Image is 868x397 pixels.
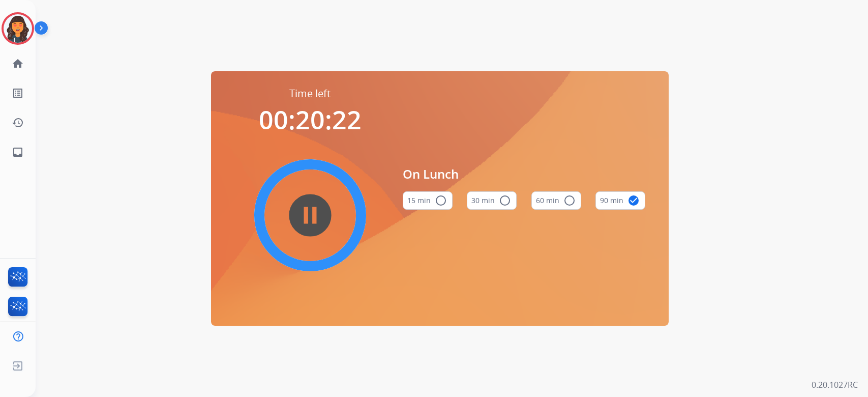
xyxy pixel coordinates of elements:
[435,194,447,207] mat-icon: radio_button_unchecked
[499,194,511,207] mat-icon: radio_button_unchecked
[12,117,24,129] mat-icon: history
[289,87,331,101] span: Time left
[627,194,640,207] mat-icon: check_circle
[595,191,645,210] button: 90 min
[403,191,453,210] button: 15 min
[12,87,24,99] mat-icon: list_alt
[304,209,316,221] mat-icon: pause_circle_filled
[259,102,362,137] span: 00:20:22
[563,194,576,207] mat-icon: radio_button_unchecked
[531,191,581,210] button: 60 min
[4,14,32,43] img: avatar
[12,58,24,70] mat-icon: home
[467,191,517,210] button: 30 min
[403,165,646,183] span: On Lunch
[12,146,24,158] mat-icon: inbox
[812,379,858,391] p: 0.20.1027RC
